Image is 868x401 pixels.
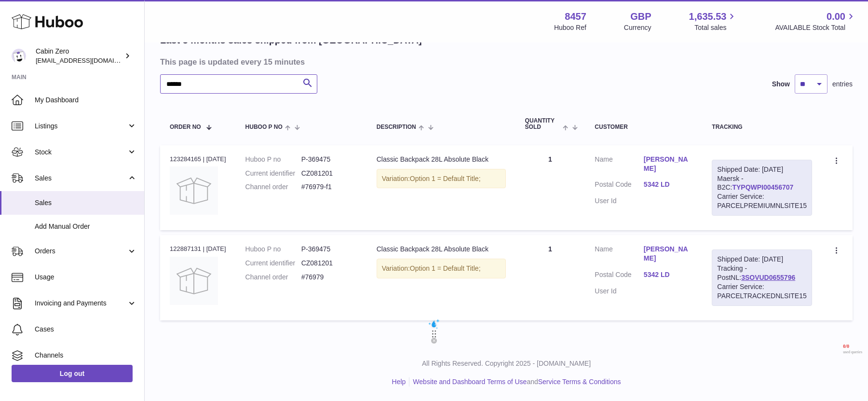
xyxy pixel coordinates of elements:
[35,299,127,308] span: Invoicing and Payments
[152,359,860,368] p: All Rights Reserved. Copyright 2025 - [DOMAIN_NAME]
[827,10,845,23] span: 0.00
[712,249,812,305] div: Tracking - PostNL:
[554,23,586,32] div: Huboo Ref
[717,165,807,174] div: Shipped Date: [DATE]
[160,56,850,67] h3: This page is updated every 15 minutes
[630,10,651,23] strong: GBP
[35,148,127,157] span: Stock
[301,182,357,192] dd: #76979-f1
[377,124,416,130] span: Description
[245,169,301,178] dt: Current identifier
[624,23,651,32] div: Currency
[538,378,621,386] a: Service Terms & Conditions
[644,180,692,189] a: 5342 LD
[644,245,692,263] a: [PERSON_NAME]
[301,245,357,254] dd: P-369475
[377,169,506,189] div: Variation:
[717,255,807,264] div: Shipped Date: [DATE]
[515,145,585,230] td: 1
[595,124,692,130] div: Customer
[12,49,26,63] img: huboo@cabinzero.com
[35,222,137,231] span: Add Manual Order
[413,378,527,386] a: Website and Dashboard Terms of Use
[832,80,853,89] span: entries
[170,257,218,305] img: no-photo.jpg
[410,264,481,272] span: Option 1 = Default Title;
[689,10,738,32] a: 1,635.53 Total sales
[515,235,585,320] td: 1
[35,273,137,282] span: Usage
[843,344,862,350] span: 0 / 0
[717,282,807,301] div: Carrier Service: PARCELTRACKEDNLSITE15
[170,124,201,130] span: Order No
[775,23,856,32] span: AVAILABLE Stock Total
[775,10,856,32] a: 0.00 AVAILABLE Stock Total
[170,155,226,164] div: 123284165 | [DATE]
[595,196,643,206] dt: User Id
[644,270,692,279] a: 5342 LD
[245,259,301,268] dt: Current identifier
[245,124,283,130] span: Huboo P no
[595,155,643,176] dt: Name
[717,192,807,210] div: Carrier Service: PARCELPREMIUMNLSITE15
[35,247,127,256] span: Orders
[644,155,692,173] a: [PERSON_NAME]
[35,325,137,334] span: Cases
[36,47,122,65] div: Cabin Zero
[741,274,795,281] a: 3SOVUD0655796
[170,166,218,215] img: no-photo.jpg
[732,183,793,191] a: TYPQWPI00456707
[595,245,643,265] dt: Name
[595,180,643,192] dt: Postal Code
[245,182,301,192] dt: Channel order
[245,273,301,282] dt: Channel order
[301,259,357,268] dd: CZ081201
[35,96,137,105] span: My Dashboard
[392,378,406,386] a: Help
[35,198,137,207] span: Sales
[12,365,133,382] a: Log out
[694,23,737,32] span: Total sales
[377,155,506,164] div: Classic Backpack 28L Absolute Black
[36,56,142,64] span: [EMAIL_ADDRESS][DOMAIN_NAME]
[595,287,643,296] dt: User Id
[245,245,301,254] dt: Huboo P no
[409,377,621,387] li: and
[689,10,727,23] span: 1,635.53
[712,160,812,216] div: Maersk - B2C:
[301,155,357,164] dd: P-369475
[410,175,481,182] span: Option 1 = Default Title;
[35,351,137,360] span: Channels
[301,273,357,282] dd: #76979
[377,259,506,278] div: Variation:
[35,122,127,131] span: Listings
[843,350,862,355] span: used queries
[525,118,560,130] span: Quantity Sold
[35,174,127,183] span: Sales
[595,270,643,282] dt: Postal Code
[565,10,586,23] strong: 8457
[772,80,790,89] label: Show
[170,245,226,253] div: 122887131 | [DATE]
[245,155,301,164] dt: Huboo P no
[712,124,812,130] div: Tracking
[377,245,506,254] div: Classic Backpack 28L Absolute Black
[301,169,357,178] dd: CZ081201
